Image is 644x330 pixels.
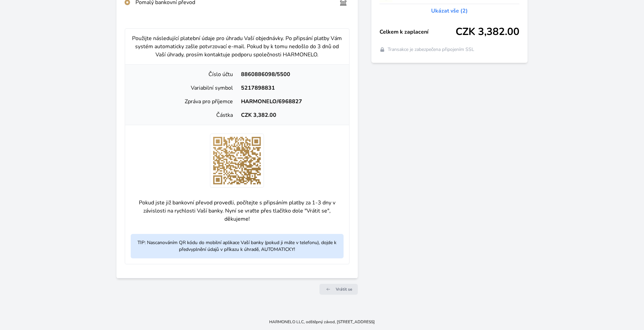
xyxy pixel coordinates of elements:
div: 5217898831 [237,84,343,92]
div: 8860886098/5500 [237,70,343,78]
div: Číslo účtu [131,70,237,78]
p: TIP: Nascanováním QR kódu do mobilní aplikace Vaší banky (pokud ji máte v telefonu), dojde k před... [131,234,344,258]
span: Transakce je zabezpečena připojením SSL [388,46,474,53]
div: CZK 3,382.00 [237,111,343,119]
div: Variabilní symbol [131,84,237,92]
span: Vrátit se [336,287,352,292]
div: Zpráva pro příjemce [131,97,237,106]
p: Pokud jste již bankovní převod provedli, počítejte s připsáním platby za 1-3 dny v závislosti na ... [131,193,344,228]
span: Celkem k zaplacení [380,28,456,36]
div: Částka [131,111,237,119]
div: HARMONELO/6968827 [237,97,343,106]
p: Použijte následující platební údaje pro úhradu Vaší objednávky. Po připsání platby Vám systém aut... [131,34,344,59]
img: xLfDjkqlkAAAAASUVORK5CYII= [210,133,264,188]
a: Ukázat vše (2) [431,7,468,15]
span: CZK 3,382.00 [456,26,519,38]
a: Vrátit se [319,284,358,295]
